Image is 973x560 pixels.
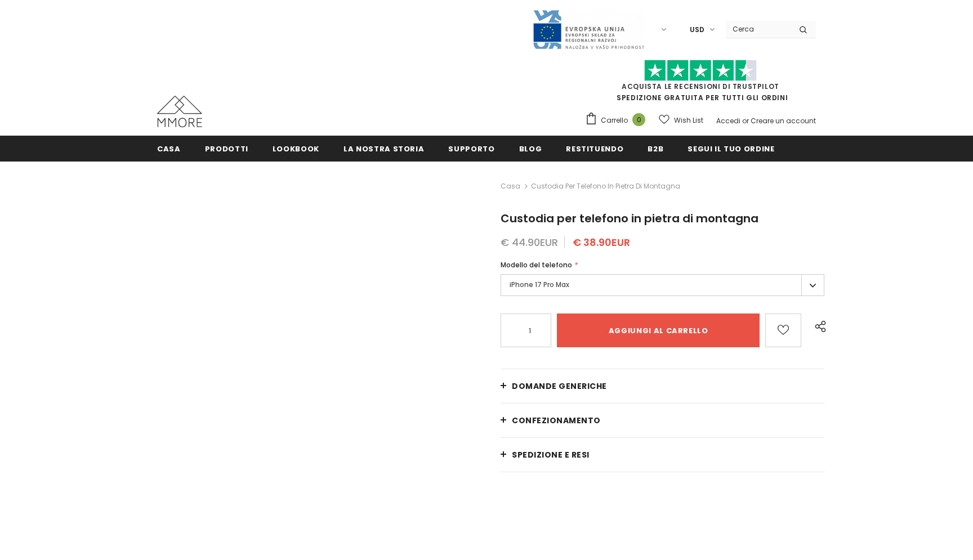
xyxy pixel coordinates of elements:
a: Acquista le recensioni di TrustPilot [622,82,779,91]
span: Custodia per telefono in pietra di montagna [531,180,680,193]
a: CONFEZIONAMENTO [501,404,824,437]
a: supporto [448,136,494,161]
span: Wish List [674,115,703,126]
input: Search Site [726,21,791,37]
span: CONFEZIONAMENTO [512,415,601,426]
a: La nostra storia [343,136,424,161]
a: Javni Razpis [532,24,645,34]
a: Domande generiche [501,369,824,403]
span: B2B [648,144,663,154]
a: Restituendo [566,136,623,161]
a: Carrello 0 [585,112,651,129]
span: Casa [157,144,181,154]
a: B2B [648,136,663,161]
span: Prodotti [205,144,248,154]
span: Lookbook [273,144,319,154]
a: Accedi [716,116,740,126]
span: La nostra storia [343,144,424,154]
img: Javni Razpis [532,9,645,50]
span: USD [690,24,704,35]
span: Spedizione e resi [512,449,590,460]
span: SPEDIZIONE GRATUITA PER TUTTI GLI ORDINI [585,65,816,102]
span: Carrello [601,115,628,126]
span: € 38.90EUR [573,235,630,249]
span: Custodia per telefono in pietra di montagna [501,210,758,226]
a: Segui il tuo ordine [688,136,774,161]
a: Prodotti [205,136,248,161]
img: Fidati di Pilot Stars [644,60,757,82]
span: 0 [632,113,645,126]
span: € 44.90EUR [501,235,558,249]
a: Casa [501,180,520,193]
a: Casa [157,136,181,161]
span: supporto [448,144,494,154]
label: iPhone 17 Pro Max [501,274,824,296]
span: Restituendo [566,144,623,154]
a: Wish List [659,110,703,130]
span: Domande generiche [512,380,607,392]
a: Blog [519,136,542,161]
span: Modello del telefono [501,260,572,270]
a: Creare un account [751,116,816,126]
span: Blog [519,144,542,154]
span: or [742,116,749,126]
img: Casi MMORE [157,96,202,127]
a: Lookbook [273,136,319,161]
span: Segui il tuo ordine [688,144,774,154]
a: Spedizione e resi [501,438,824,472]
input: Aggiungi al carrello [557,313,760,347]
